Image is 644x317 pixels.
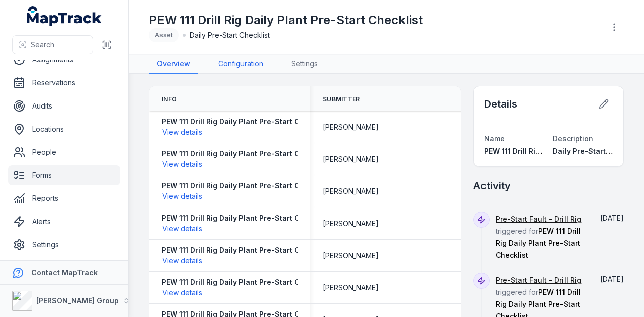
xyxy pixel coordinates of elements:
[27,6,102,26] a: MapTrack
[162,95,177,103] span: Info
[8,235,120,255] a: Settings
[496,227,581,259] span: PEW 111 Drill Rig Daily Plant Pre-Start Checklist
[496,214,581,224] a: Pre-Start Fault - Drill Rig
[323,283,379,293] span: [PERSON_NAME]
[149,28,179,42] div: Asset
[323,186,379,196] span: [PERSON_NAME]
[553,147,641,155] span: Daily Pre-Start Checklist
[8,119,120,139] a: Locations
[600,275,624,283] span: [DATE]
[8,212,120,232] a: Alerts
[162,191,203,202] button: View details
[36,296,119,305] strong: [PERSON_NAME] Group
[162,159,203,170] button: View details
[484,134,505,143] span: Name
[162,213,328,223] strong: PEW 111 Drill Rig Daily Plant Pre-Start Checklist
[323,122,379,132] span: [PERSON_NAME]
[8,142,120,162] a: People
[149,55,198,74] a: Overview
[283,55,326,74] a: Settings
[473,179,511,193] h2: Activity
[210,55,271,74] a: Configuration
[484,97,517,111] h2: Details
[8,73,120,93] a: Reservations
[553,134,593,143] span: Description
[323,95,360,103] span: Submitter
[323,219,379,229] span: [PERSON_NAME]
[162,117,328,127] strong: PEW 111 Drill Rig Daily Plant Pre-Start Checklist
[162,277,328,287] strong: PEW 111 Drill Rig Daily Plant Pre-Start Checklist
[8,188,120,208] a: Reports
[162,245,328,255] strong: PEW 111 Drill Rig Daily Plant Pre-Start Checklist
[162,287,203,298] button: View details
[600,214,624,222] span: [DATE]
[162,223,203,234] button: View details
[162,127,203,138] button: View details
[31,40,54,50] span: Search
[323,154,379,164] span: [PERSON_NAME]
[323,251,379,261] span: [PERSON_NAME]
[496,215,581,259] span: triggered for
[496,275,581,285] a: Pre-Start Fault - Drill Rig
[162,181,328,191] strong: PEW 111 Drill Rig Daily Plant Pre-Start Checklist
[12,35,93,54] button: Search
[162,255,203,266] button: View details
[8,165,120,185] a: Forms
[31,268,98,277] strong: Contact MapTrack
[149,12,423,28] h1: PEW 111 Drill Rig Daily Plant Pre-Start Checklist
[600,214,624,222] time: 11/08/2025, 7:20:42 am
[190,30,270,40] span: Daily Pre-Start Checklist
[8,96,120,116] a: Audits
[600,275,624,283] time: 08/08/2025, 10:40:09 am
[162,149,328,159] strong: PEW 111 Drill Rig Daily Plant Pre-Start Checklist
